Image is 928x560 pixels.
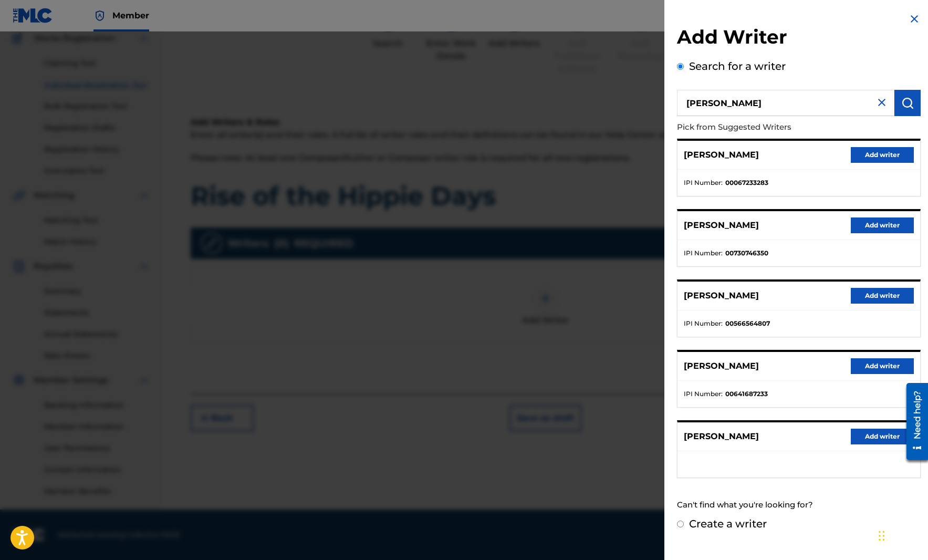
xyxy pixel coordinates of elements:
button: Add writer [851,358,914,374]
strong: 00730746350 [725,248,768,258]
button: Add writer [851,147,914,163]
p: [PERSON_NAME] [684,360,759,372]
iframe: Chat Widget [875,510,928,560]
span: IPI Number : [684,178,723,188]
button: Add writer [851,288,914,304]
img: Search Works [901,97,914,109]
img: MLC Logo [13,8,53,23]
span: IPI Number : [684,389,723,399]
p: [PERSON_NAME] [684,430,759,443]
label: Search for a writer [689,60,786,72]
button: Add writer [851,429,914,444]
p: [PERSON_NAME] [684,149,759,161]
p: [PERSON_NAME] [684,289,759,302]
button: Add writer [851,217,914,233]
input: Search writer's name or IPI Number [677,90,894,116]
img: Top Rightsholder [93,9,106,22]
p: [PERSON_NAME] [684,219,759,232]
p: Pick from Suggested Writers [677,116,861,139]
img: close [875,96,888,109]
strong: 00067233283 [725,178,768,188]
div: Can't find what you're looking for? [677,494,921,516]
span: IPI Number : [684,319,723,328]
strong: 00641687233 [725,389,768,399]
span: Member [112,9,149,22]
div: Drag [879,520,885,552]
h2: Add Writer [677,25,921,52]
label: Create a writer [689,517,767,530]
span: IPI Number : [684,248,723,258]
strong: 00566564807 [725,319,770,328]
iframe: Resource Center [899,378,928,465]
